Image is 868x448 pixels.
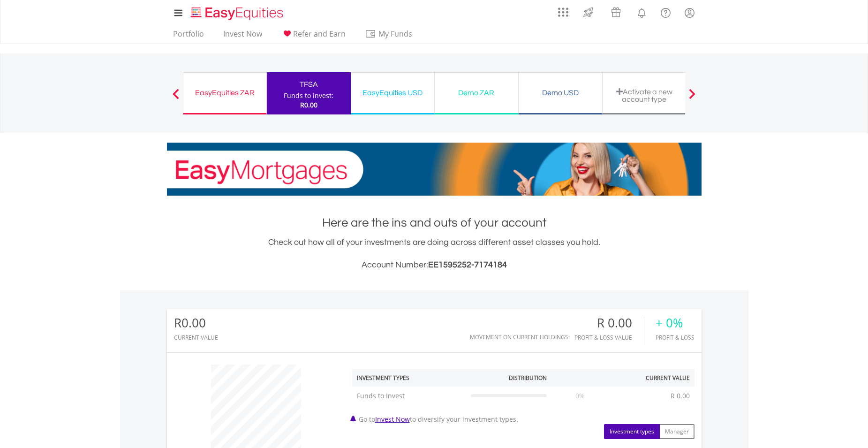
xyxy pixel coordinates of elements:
div: Check out how all of your investments are doing across different asset classes you hold. [167,236,702,272]
img: EasyMortage Promotion Banner [167,143,702,196]
a: Home page [187,2,287,21]
img: thrive-v2.svg [581,5,596,20]
h1: Here are the ins and outs of your account [167,214,702,231]
td: 0% [551,387,609,405]
button: Manager [659,424,694,439]
a: Notifications [630,2,654,21]
div: Profit & Loss Value [574,334,644,341]
img: EasyEquities_Logo.png [189,6,287,21]
th: Investment Types [352,369,466,387]
div: CURRENT VALUE [174,334,218,341]
a: Portfolio [169,29,208,44]
th: Current Value [609,369,694,387]
span: My Funds [365,28,426,40]
div: Distribution [509,374,547,382]
span: EE1595252-7174184 [428,260,507,269]
div: Profit & Loss [656,334,694,341]
img: vouchers-v2.svg [608,5,624,20]
div: EasyEquities ZAR [189,86,261,99]
span: Refer and Earn [293,29,346,39]
a: My Profile [678,2,702,23]
div: + 0% [656,316,694,330]
span: R0.00 [300,100,317,109]
button: Investment types [604,424,660,439]
td: R 0.00 [666,387,694,405]
a: FAQ's and Support [654,2,678,21]
a: Vouchers [602,2,630,20]
a: Refer and Earn [278,29,349,44]
div: Demo ZAR [440,86,513,99]
div: Demo USD [524,86,596,99]
div: R 0.00 [574,316,644,330]
div: R0.00 [174,316,218,330]
div: EasyEquities USD [356,86,429,99]
h3: Account Number: [167,258,702,272]
div: Funds to invest: [284,91,333,100]
a: Invest Now [375,415,410,424]
div: Activate a new account type [608,88,680,103]
img: grid-menu-icon.svg [558,7,568,17]
a: AppsGrid [552,2,574,17]
div: Movement on Current Holdings: [470,334,570,340]
div: TFSA [272,78,345,91]
td: Funds to Invest [352,387,466,405]
div: Go to to diversify your investment types. [345,360,702,439]
a: Invest Now [219,29,266,44]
